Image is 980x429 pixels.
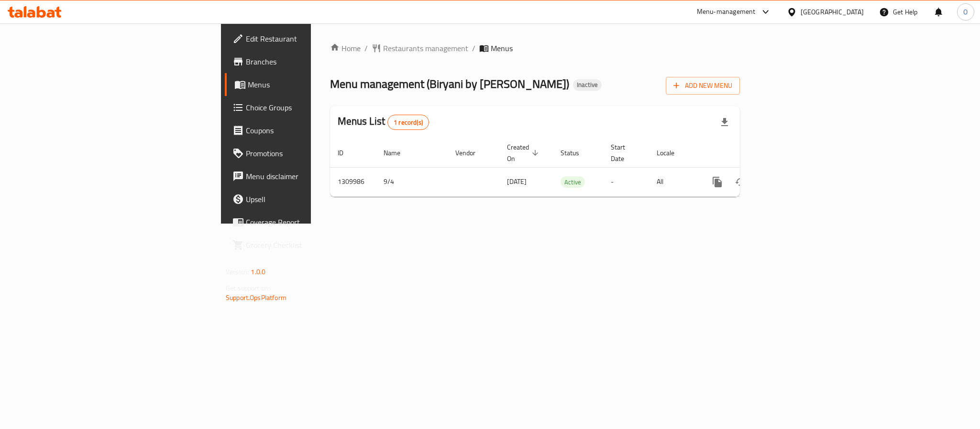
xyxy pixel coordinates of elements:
[226,291,286,304] a: Support.OpsPlatform
[225,27,385,50] a: Edit Restaurant
[225,142,385,165] a: Promotions
[383,43,468,54] span: Restaurants management
[225,50,385,73] a: Branches
[384,147,413,159] span: Name
[338,114,429,130] h2: Menus List
[376,167,448,196] td: 9/4
[801,7,864,17] div: [GEOGRAPHIC_DATA]
[706,171,729,193] button: more
[963,7,968,17] span: O
[248,79,377,90] span: Menus
[491,43,513,54] span: Menus
[225,96,385,119] a: Choice Groups
[246,102,377,113] span: Choice Groups
[225,119,385,142] a: Coupons
[649,167,698,196] td: All
[657,147,687,159] span: Locale
[697,6,756,18] div: Menu-management
[246,193,377,205] span: Upsell
[246,56,377,67] span: Branches
[225,211,385,234] a: Coverage Report
[573,79,602,91] div: Inactive
[561,177,585,188] span: Active
[507,175,527,188] span: [DATE]
[330,43,740,54] nav: breadcrumb
[330,73,569,95] span: Menu management ( Biryani by [PERSON_NAME] )
[226,282,270,294] span: Get support on:
[713,111,736,134] div: Export file
[372,43,468,54] a: Restaurants management
[603,167,649,196] td: -
[673,80,732,92] span: Add New Menu
[573,81,602,89] span: Inactive
[666,77,740,95] button: Add New Menu
[225,165,385,188] a: Menu disclaimer
[507,141,541,164] span: Created On
[472,43,475,54] li: /
[330,139,805,197] table: enhanced table
[225,188,385,211] a: Upsell
[246,216,377,228] span: Coverage Report
[561,147,592,159] span: Status
[226,266,249,278] span: Version:
[246,148,377,159] span: Promotions
[455,147,488,159] span: Vendor
[388,118,429,127] span: 1 record(s)
[387,115,429,130] div: Total records count
[225,234,385,257] a: Grocery Checklist
[611,141,638,164] span: Start Date
[561,176,585,188] div: Active
[246,239,377,251] span: Grocery Checklist
[246,33,377,44] span: Edit Restaurant
[338,147,356,159] span: ID
[225,73,385,96] a: Menus
[246,125,377,136] span: Coupons
[698,139,805,168] th: Actions
[246,171,377,182] span: Menu disclaimer
[251,266,265,278] span: 1.0.0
